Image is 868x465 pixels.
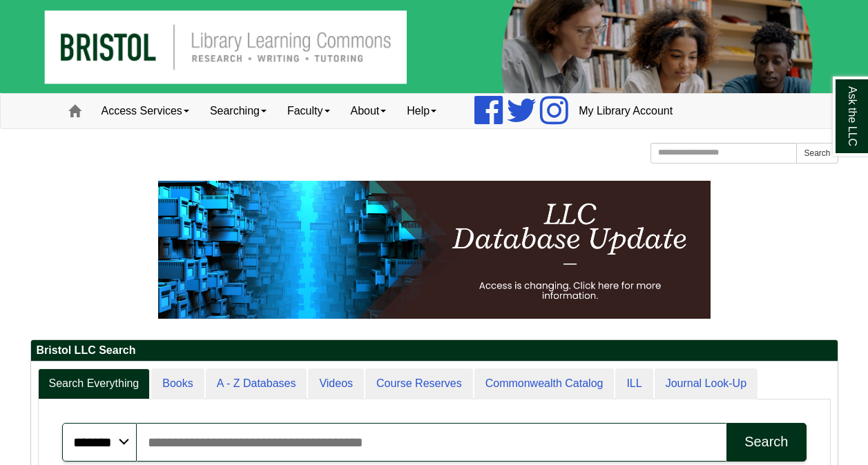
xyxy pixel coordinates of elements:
[200,94,277,128] a: Searching
[277,94,340,128] a: Faculty
[308,368,364,399] a: Videos
[655,368,758,399] a: Journal Look-Up
[38,368,151,399] a: Search Everything
[474,368,615,399] a: Commonwealth Catalog
[340,94,397,128] a: About
[206,368,307,399] a: A - Z Databases
[365,368,473,399] a: Course Reserves
[91,94,200,128] a: Access Services
[744,434,788,450] div: Search
[796,143,838,164] button: Search
[726,423,806,462] button: Search
[158,181,711,319] img: HTML tutorial
[568,94,683,128] a: My Library Account
[151,368,204,399] a: Books
[615,368,653,399] a: ILL
[31,340,838,362] h2: Bristol LLC Search
[396,94,447,128] a: Help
